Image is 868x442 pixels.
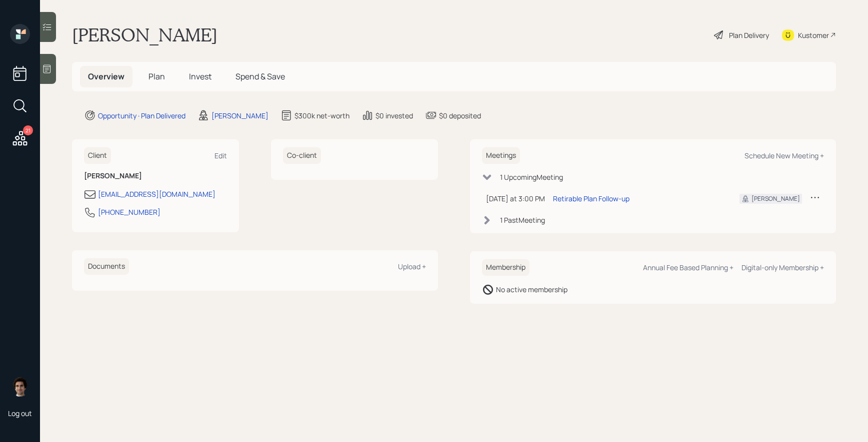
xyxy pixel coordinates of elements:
div: Retirable Plan Follow-up [553,193,629,204]
div: [DATE] at 3:00 PM [486,193,545,204]
div: Digital-only Membership + [741,263,824,272]
div: Edit [214,151,227,160]
h6: Client [84,147,111,164]
span: Overview [88,71,124,82]
span: Invest [189,71,211,82]
div: $300k net-worth [294,110,349,121]
div: Log out [8,409,32,418]
h6: Documents [84,258,129,275]
div: 1 Past Meeting [500,215,545,225]
div: Schedule New Meeting + [744,151,824,160]
div: [PERSON_NAME] [751,194,800,203]
h6: Membership [482,259,529,276]
div: Opportunity · Plan Delivered [98,110,185,121]
div: [PHONE_NUMBER] [98,207,160,217]
div: [EMAIL_ADDRESS][DOMAIN_NAME] [98,189,215,199]
div: $0 invested [375,110,413,121]
div: Upload + [398,262,426,271]
div: 21 [23,125,33,135]
h6: Meetings [482,147,520,164]
div: [PERSON_NAME] [211,110,268,121]
div: No active membership [496,284,567,295]
span: Plan [148,71,165,82]
h6: Co-client [283,147,321,164]
div: $0 deposited [439,110,481,121]
div: Kustomer [798,30,829,40]
img: harrison-schaefer-headshot-2.png [10,377,30,397]
h6: [PERSON_NAME] [84,172,227,180]
div: Plan Delivery [729,30,769,40]
div: Annual Fee Based Planning + [643,263,733,272]
div: 1 Upcoming Meeting [500,172,563,182]
h1: [PERSON_NAME] [72,24,217,46]
span: Spend & Save [235,71,285,82]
